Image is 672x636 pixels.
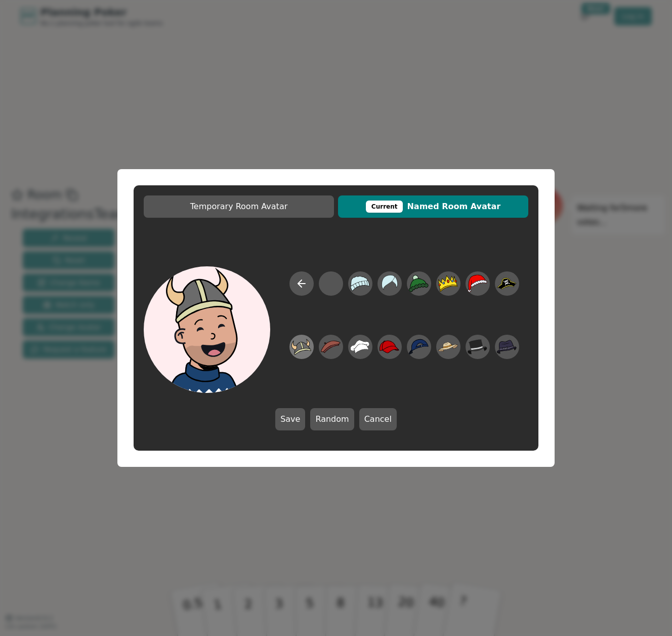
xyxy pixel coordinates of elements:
button: Random [310,408,354,430]
div: This avatar will be displayed in dedicated rooms [366,201,403,213]
button: Temporary Room Avatar [144,195,334,218]
button: Save [275,408,305,430]
span: Temporary Room Avatar [149,201,329,213]
button: Cancel [359,408,397,430]
button: CurrentNamed Room Avatar [338,195,528,218]
span: Named Room Avatar [343,201,523,213]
